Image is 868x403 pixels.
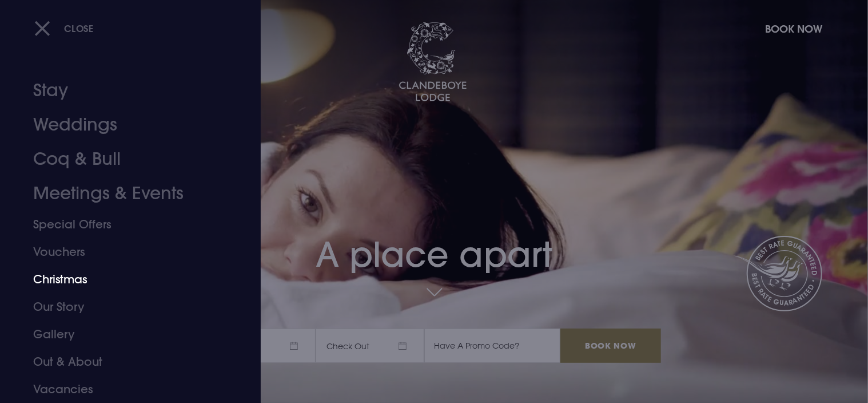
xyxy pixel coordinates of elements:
a: Out & About [33,348,214,376]
a: Vouchers [33,238,214,266]
a: Weddings [33,108,214,142]
a: Meetings & Events [33,176,214,211]
a: Our Story [33,293,214,321]
a: Gallery [33,321,214,348]
a: Special Offers [33,211,214,238]
a: Vacancies [33,376,214,403]
a: Stay [33,73,214,108]
a: Coq & Bull [33,142,214,176]
span: Close [64,22,94,34]
a: Christmas [33,266,214,293]
button: Close [34,17,94,40]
